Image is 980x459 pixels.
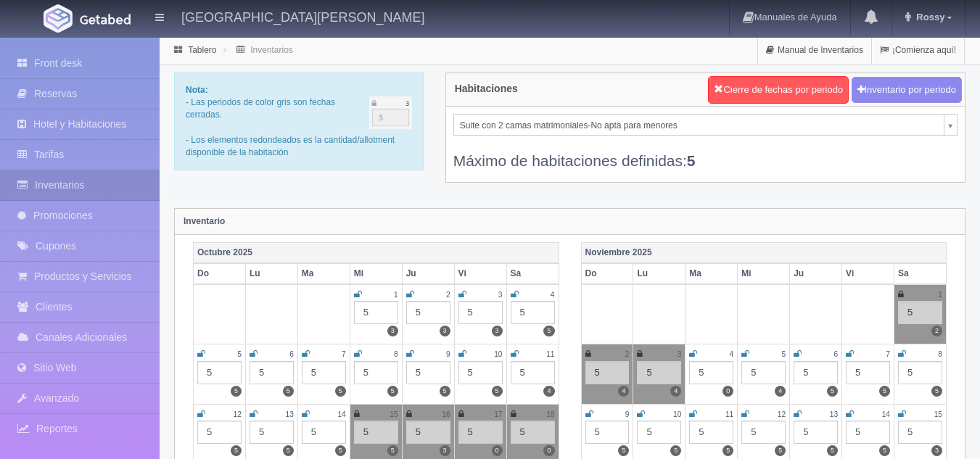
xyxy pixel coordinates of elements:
small: 5 [237,350,242,358]
div: 5 [794,421,838,444]
label: 4 [670,386,681,397]
label: 3 [440,445,450,456]
th: Mi [350,263,402,284]
label: 5 [879,445,890,456]
div: 5 [794,361,838,384]
th: Sa [894,263,947,284]
label: 5 [827,445,838,456]
div: 5 [846,361,890,384]
div: 5 [197,361,242,384]
div: 5 [585,361,630,384]
label: 5 [231,386,242,397]
img: Getabed [80,14,131,25]
th: Ma [297,263,350,284]
small: 9 [625,410,630,418]
strong: Inventario [184,216,225,226]
th: Lu [245,263,297,284]
small: 13 [286,410,294,418]
small: 11 [546,350,554,358]
div: 5 [302,421,346,444]
label: 5 [879,386,890,397]
img: Getabed [44,4,73,33]
small: 14 [337,410,345,418]
div: 5 [637,421,681,444]
label: 5 [827,386,838,397]
small: 2 [625,350,630,358]
div: 5 [406,361,450,384]
div: 5 [511,361,555,384]
button: Inventario por periodo [852,77,962,104]
div: 5 [354,361,398,384]
th: Ju [402,263,454,284]
div: 5 [458,421,503,444]
span: Suite con 2 camas matrimoniales-No apta para menores [460,115,938,136]
th: Vi [842,263,894,284]
small: 17 [494,410,502,418]
h4: [GEOGRAPHIC_DATA][PERSON_NAME] [181,7,424,25]
div: 5 [637,361,681,384]
div: Máximo de habitaciones definidas: [453,136,958,171]
label: 0 [492,445,503,456]
label: 0 [543,445,554,456]
label: 3 [440,326,450,336]
small: 6 [289,350,294,358]
div: 5 [689,361,733,384]
th: Do [194,263,246,284]
label: 3 [387,326,398,336]
small: 10 [673,410,681,418]
small: 9 [446,350,450,358]
small: 18 [546,410,554,418]
label: 4 [618,386,629,397]
th: Ju [790,263,842,284]
small: 11 [725,410,733,418]
th: Mi [738,263,790,284]
label: 5 [618,445,629,456]
div: 5 [458,361,503,384]
img: cutoff.png [369,96,412,129]
th: Noviembre 2025 [581,242,947,263]
div: 5 [585,421,630,444]
small: 7 [342,350,346,358]
small: 3 [678,350,682,358]
small: 8 [394,350,398,358]
th: Octubre 2025 [194,242,559,263]
label: 5 [283,386,294,397]
span: Rossy [913,12,944,22]
small: 14 [882,410,890,418]
div: 5 [898,361,942,384]
a: Tablero [188,45,216,55]
label: 3 [492,326,503,336]
label: 5 [231,445,242,456]
label: 5 [543,326,554,336]
label: 0 [722,386,733,397]
th: Vi [454,263,506,284]
a: ¡Comienza aquí! [872,36,964,65]
label: 5 [670,445,681,456]
label: 5 [335,386,346,397]
a: Manual de Inventarios [758,36,871,65]
label: 5 [283,445,294,456]
div: 5 [898,421,942,444]
th: Do [581,263,633,284]
label: 4 [543,386,554,397]
small: 12 [234,410,242,418]
th: Ma [685,263,738,284]
small: 12 [778,410,786,418]
small: 15 [934,410,942,418]
label: 5 [775,445,786,456]
label: 5 [722,445,733,456]
a: Inventarios [250,45,293,55]
div: - Las periodos de color gris son fechas cerradas. - Los elementos redondeados es la cantidad/allo... [174,73,424,170]
div: 5 [741,361,786,384]
div: 5 [354,421,398,444]
div: 5 [302,361,346,384]
label: 5 [387,386,398,397]
small: 3 [498,291,503,299]
div: 5 [406,301,450,324]
b: 5 [687,152,696,169]
div: 5 [458,301,503,324]
small: 10 [494,350,502,358]
label: 2 [931,326,942,336]
div: 5 [511,301,555,324]
button: Cierre de fechas por periodo [708,76,849,104]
